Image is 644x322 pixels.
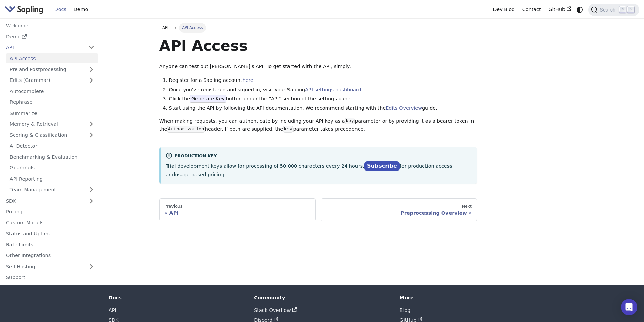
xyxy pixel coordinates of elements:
[400,295,536,301] div: More
[164,204,310,209] div: Previous
[6,152,98,162] a: Benchmarking & Evaluation
[167,126,205,133] code: Authorization
[169,95,477,103] li: Click the button under the "API" section of the settings pane.
[619,6,626,13] kbd: ⌘
[305,87,361,92] a: API settings dashboard
[109,307,116,313] a: API
[6,75,98,85] a: Edits (Grammar)
[5,5,43,15] img: Sapling.ai
[2,273,98,282] a: Support
[159,37,477,55] h1: API Access
[6,185,98,195] a: Team Management
[242,77,253,83] a: here
[169,76,477,85] li: Register for a Sapling account .
[6,53,98,63] a: API Access
[588,4,639,16] button: Search (Command+K)
[166,152,472,160] div: Production Key
[85,43,98,52] button: Collapse sidebar category 'API'
[6,86,98,96] a: Autocomplete
[164,210,310,216] div: API
[6,119,98,129] a: Memory & Retrieval
[6,174,98,184] a: API Reporting
[2,196,85,206] a: SDK
[159,198,477,221] nav: Docs pages
[159,63,477,71] p: Anyone can test out [PERSON_NAME]'s API. To get started with the API, simply:
[345,118,355,124] code: key
[283,126,293,133] code: key
[326,210,472,216] div: Preprocessing Overview
[545,4,575,15] a: GitHub
[85,196,98,206] button: Expand sidebar category 'SDK'
[2,229,98,238] a: Status and Uptime
[519,4,545,15] a: Contact
[159,23,172,32] a: API
[2,43,85,52] a: API
[2,21,98,30] a: Welcome
[162,25,168,30] span: API
[70,4,92,15] a: Demo
[364,161,400,171] a: Subscribe
[159,23,477,32] nav: Breadcrumbs
[6,163,98,173] a: Guardrails
[2,251,98,260] a: Other Integrations
[2,218,98,228] a: Custom Models
[598,7,619,13] span: Search
[489,4,518,15] a: Dev Blog
[254,307,297,313] a: Stack Overflow
[169,86,477,94] li: Once you've registered and signed in, visit your Sapling .
[2,207,98,217] a: Pricing
[621,299,637,315] div: Open Intercom Messenger
[6,141,98,151] a: AI Detector
[166,162,472,179] p: Trial development keys allow for processing of 50,000 characters every 24 hours. for production a...
[575,5,585,15] button: Switch between dark and light mode (currently system mode)
[6,108,98,118] a: Summarize
[159,117,477,134] p: When making requests, you can authenticate by including your API key as a parameter or by providi...
[169,104,477,112] li: Start using the API by following the API documentation. We recommend starting with the guide.
[254,295,390,301] div: Community
[386,105,422,111] a: Edits Overview
[5,5,46,15] a: Sapling.ai
[175,172,224,177] a: usage-based pricing
[159,198,316,221] a: PreviousAPI
[2,261,98,271] a: Self-Hosting
[627,6,634,13] kbd: K
[6,97,98,107] a: Rephrase
[2,240,98,250] a: Rate Limits
[51,4,70,15] a: Docs
[2,32,98,42] a: Demo
[109,295,245,301] div: Docs
[179,23,206,32] span: API Access
[6,65,98,74] a: Pre and Postprocessing
[400,307,411,313] a: Blog
[6,130,98,140] a: Scoring & Classification
[321,198,477,221] a: NextPreprocessing Overview
[190,95,226,103] span: Generate Key
[326,204,472,209] div: Next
